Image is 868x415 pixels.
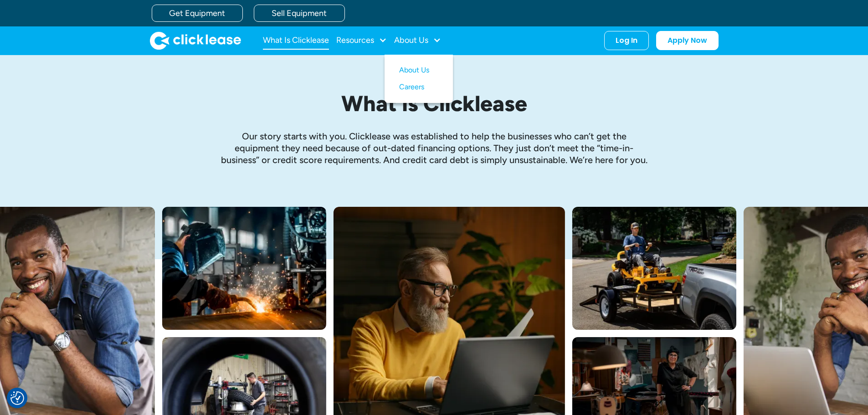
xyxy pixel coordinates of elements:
a: Sell Equipment [254,5,345,22]
div: Log In [616,36,637,45]
a: home [150,31,241,50]
nav: About Us [385,55,453,103]
p: Our story starts with you. Clicklease was established to help the businesses who can’t get the eq... [220,130,648,166]
img: Clicklease logo [150,31,241,50]
img: A welder in a large mask working on a large pipe [162,207,326,330]
h1: What is Clicklease [220,92,648,116]
a: About Us [399,62,438,79]
a: Careers [399,79,438,96]
a: What Is Clicklease [263,31,329,50]
div: Resources [336,31,387,50]
img: Man with hat and blue shirt driving a yellow lawn mower onto a trailer [572,207,736,330]
img: Revisit consent button [10,391,24,405]
a: Get Equipment [152,5,243,22]
button: Consent Preferences [10,391,24,405]
div: About Us [394,31,441,50]
a: Apply Now [656,31,719,50]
